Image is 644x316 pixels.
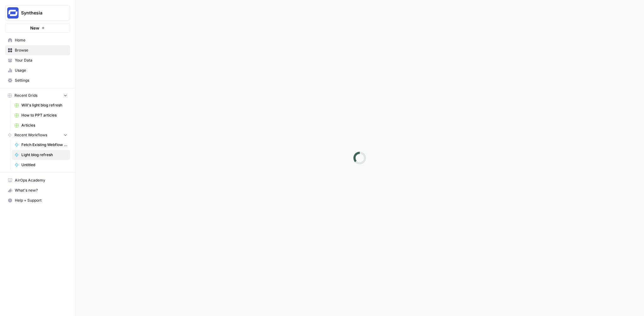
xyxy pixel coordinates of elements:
[21,152,67,158] span: Light blog refresh
[5,186,70,195] div: What's new?
[12,100,70,110] a: Will's light blog refresh
[21,142,67,148] span: Fetch Existing Webflow Data
[5,185,70,195] button: What's new?
[15,57,67,63] span: Your Data
[5,130,70,140] button: Recent Workflows
[12,150,70,160] a: Light blog refresh
[5,5,70,21] button: Workspace: Synthesia
[5,65,70,75] a: Usage
[15,198,67,203] span: Help + Support
[5,75,70,85] a: Settings
[5,45,70,55] a: Browse
[5,91,70,100] button: Recent Grids
[21,162,67,168] span: Untitled
[14,93,37,98] span: Recent Grids
[15,47,67,53] span: Browse
[5,195,70,205] button: Help + Support
[12,140,70,150] a: Fetch Existing Webflow Data
[12,120,70,130] a: Articles
[12,160,70,170] a: Untitled
[15,37,67,43] span: Home
[5,23,70,33] button: New
[21,10,59,16] span: Synthesia
[21,112,67,118] span: How to PPT articles
[21,102,67,108] span: Will's light blog refresh
[14,132,47,138] span: Recent Workflows
[12,110,70,120] a: How to PPT articles
[5,35,70,45] a: Home
[5,55,70,65] a: Your Data
[15,177,67,183] span: AirOps Academy
[21,123,67,128] span: Articles
[7,7,19,19] img: Synthesia Logo
[5,175,70,185] a: AirOps Academy
[15,68,67,73] span: Usage
[30,25,39,31] span: New
[15,78,67,83] span: Settings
